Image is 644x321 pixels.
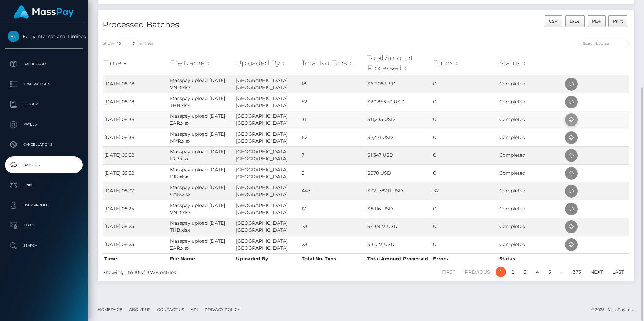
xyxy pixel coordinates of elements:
[5,56,83,72] a: Dashboard
[5,197,83,214] a: User Profile
[366,236,431,253] td: $3,023 USD
[5,177,83,193] a: Links
[5,76,83,93] a: Transactions
[114,40,139,47] select: Showentries
[545,267,555,277] a: 5
[366,164,431,182] td: $370 USD
[168,93,234,111] td: Masspay upload [DATE] THB.xlsx
[431,111,497,129] td: 0
[5,96,83,113] a: Ledger
[103,266,316,276] div: Showing 1 to 10 of 3,728 entries
[300,236,366,253] td: 23
[154,304,187,315] a: Contact Us
[168,75,234,93] td: Masspay upload [DATE] VND.xlsx
[8,140,80,150] p: Cancellations
[168,218,234,236] td: Masspay upload [DATE] THB.xlsx
[300,164,366,182] td: 5
[8,31,19,42] img: Fenix International Limited
[366,75,431,93] td: $6,908 USD
[103,253,168,264] th: Time
[8,180,80,190] p: Links
[497,146,563,164] td: Completed
[168,146,234,164] td: Masspay upload [DATE] IDR.xlsx
[497,164,563,182] td: Completed
[8,119,80,130] p: Payees
[5,217,83,234] a: Taxes
[103,182,168,200] td: [DATE] 08:37
[168,164,234,182] td: Masspay upload [DATE] INR.xlsx
[300,200,366,218] td: 17
[608,15,627,27] button: Print
[588,15,606,27] button: PDF
[431,218,497,236] td: 0
[168,253,234,264] th: File Name
[569,267,585,277] a: 373
[366,182,431,200] td: $321,787.11 USD
[366,93,431,111] td: $20,863.33 USD
[497,129,563,146] td: Completed
[300,75,366,93] td: 18
[103,146,168,164] td: [DATE] 08:38
[103,200,168,218] td: [DATE] 08:25
[234,111,300,129] td: [GEOGRAPHIC_DATA] [GEOGRAPHIC_DATA]
[497,236,563,253] td: Completed
[532,267,543,277] a: 4
[497,253,563,264] th: Status
[8,99,80,109] p: Ledger
[497,182,563,200] td: Completed
[431,182,497,200] td: 37
[234,253,300,264] th: Uploaded By
[103,236,168,253] td: [DATE] 08:25
[431,146,497,164] td: 0
[234,236,300,253] td: [GEOGRAPHIC_DATA] [GEOGRAPHIC_DATA]
[431,129,497,146] td: 0
[366,51,431,75] th: Total Amount Processed: activate to sort column ascending
[202,304,243,315] a: Privacy Policy
[366,111,431,129] td: $11,235 USD
[431,75,497,93] td: 0
[587,267,607,277] a: Next
[366,146,431,164] td: $1,347 USD
[431,253,497,264] th: Errors
[300,111,366,129] td: 31
[497,51,563,75] th: Status: activate to sort column ascending
[168,51,234,75] th: File Name: activate to sort column ascending
[8,220,80,230] p: Taxes
[234,182,300,200] td: [GEOGRAPHIC_DATA] [GEOGRAPHIC_DATA]
[234,75,300,93] td: [GEOGRAPHIC_DATA] [GEOGRAPHIC_DATA]
[508,267,518,277] a: 2
[431,200,497,218] td: 0
[234,146,300,164] td: [GEOGRAPHIC_DATA] [GEOGRAPHIC_DATA]
[103,51,168,75] th: Time: activate to sort column ascending
[613,19,623,24] span: Print
[366,253,431,264] th: Total Amount Processed
[497,111,563,129] td: Completed
[300,182,366,200] td: 447
[8,241,80,251] p: Search
[592,19,601,24] span: PDF
[103,111,168,129] td: [DATE] 08:38
[103,75,168,93] td: [DATE] 08:38
[234,200,300,218] td: [GEOGRAPHIC_DATA] [GEOGRAPHIC_DATA]
[234,93,300,111] td: [GEOGRAPHIC_DATA] [GEOGRAPHIC_DATA]
[497,218,563,236] td: Completed
[103,129,168,146] td: [DATE] 08:38
[234,164,300,182] td: [GEOGRAPHIC_DATA] [GEOGRAPHIC_DATA]
[5,116,83,133] a: Payees
[188,304,201,315] a: API
[103,164,168,182] td: [DATE] 08:38
[545,15,562,27] button: CSV
[300,51,366,75] th: Total No. Txns: activate to sort column ascending
[168,200,234,218] td: Masspay upload [DATE] VND.xlsx
[5,136,83,153] a: Cancellations
[431,164,497,182] td: 0
[366,218,431,236] td: $43,923 USD
[565,15,585,27] button: Excel
[103,40,153,47] label: Show entries
[431,236,497,253] td: 0
[14,5,74,19] img: MassPay Logo
[431,51,497,75] th: Errors: activate to sort column ascending
[300,129,366,146] td: 10
[300,93,366,111] td: 52
[168,236,234,253] td: Masspay upload [DATE] ZAR.xlsx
